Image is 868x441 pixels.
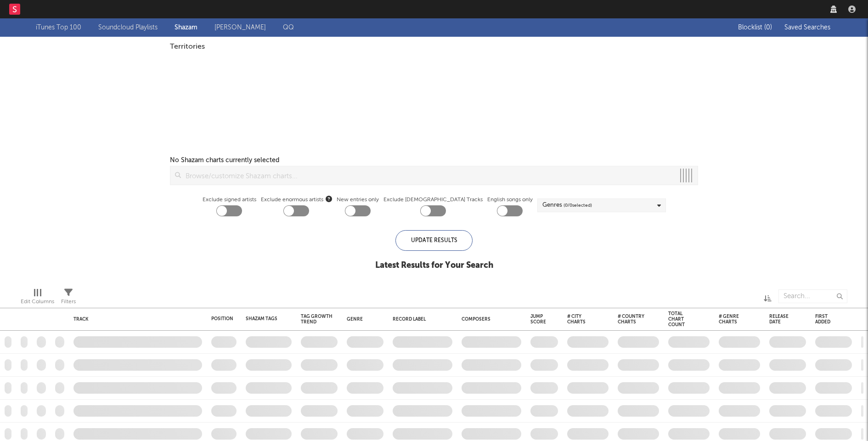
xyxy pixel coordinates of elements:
button: Exclude enormous artists [326,194,332,203]
span: ( 0 ) [764,24,772,31]
div: Edit Columns [21,285,54,311]
a: iTunes Top 100 [36,22,81,33]
input: Search... [778,289,847,303]
div: Track [73,317,197,322]
div: Genres [542,200,592,211]
div: Jump Score [530,314,546,325]
div: Tag Growth Trend [301,314,333,325]
label: Exclude signed artists [203,194,256,205]
a: Soundcloud Playlists [98,22,158,33]
label: New entries only [337,194,379,205]
div: First Added [815,314,838,325]
div: Edit Columns [21,296,54,307]
div: Release Date [769,314,792,325]
div: Filters [61,285,76,311]
a: [PERSON_NAME] [214,22,266,33]
label: Exclude [DEMOGRAPHIC_DATA] Tracks [383,194,483,205]
span: Exclude enormous artists [261,194,332,205]
div: Genre [347,317,379,322]
label: English songs only [487,194,533,205]
span: Blocklist [738,24,772,31]
div: # Genre Charts [719,314,746,325]
div: # Country Charts [618,314,645,325]
span: ( 0 / 0 selected) [564,200,592,211]
div: Latest Results for Your Search [375,260,493,271]
input: Browse/customize Shazam charts... [181,166,675,185]
div: Shazam Tags [246,316,278,322]
a: QQ [283,22,294,33]
div: Filters [61,296,76,307]
div: Territories [170,41,698,52]
div: Composers [462,317,517,322]
span: Saved Searches [784,24,832,31]
div: Position [211,316,233,322]
div: No Shazam charts currently selected [170,155,279,166]
div: # City Charts [567,314,595,325]
div: Record Label [393,317,448,322]
div: Update Results [395,230,473,251]
button: Saved Searches [782,24,832,31]
div: Total Chart Count [668,311,696,328]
